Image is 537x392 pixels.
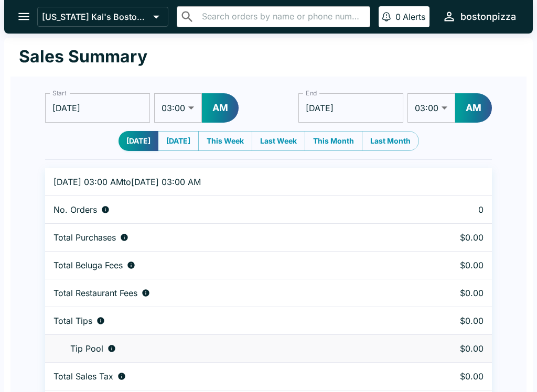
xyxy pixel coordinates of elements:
[158,131,199,151] button: [DATE]
[412,204,484,215] p: 0
[53,232,395,243] div: Aggregate order subtotals
[37,7,168,27] button: [US_STATE] Kai's Boston Pizza
[53,343,395,354] div: Tips unclaimed by a waiter
[53,288,137,298] p: Total Restaurant Fees
[198,131,252,151] button: This Week
[53,371,395,382] div: Sales tax paid by diners
[306,89,317,97] label: End
[403,12,425,22] p: Alerts
[395,12,401,22] p: 0
[53,260,395,270] div: Fees paid by diners to Beluga
[305,131,362,151] button: This Month
[53,260,123,270] p: Total Beluga Fees
[53,315,92,326] p: Total Tips
[53,288,395,298] div: Fees paid by diners to restaurant
[52,89,66,97] label: Start
[19,46,147,67] h1: Sales Summary
[298,93,403,123] input: Choose date, selected date is Oct 3, 2025
[119,131,158,151] button: [DATE]
[53,371,113,382] p: Total Sales Tax
[199,9,366,24] input: Search orders by name or phone number
[70,343,103,354] p: Tip Pool
[53,177,395,187] p: [DATE] 03:00 AM to [DATE] 03:00 AM
[252,131,305,151] button: Last Week
[53,204,97,215] p: No. Orders
[460,10,516,23] div: bostonpizza
[53,232,116,243] p: Total Purchases
[202,93,239,123] button: AM
[10,3,37,30] button: open drawer
[412,288,484,298] p: $0.00
[53,204,395,215] div: Number of orders placed
[412,343,484,354] p: $0.00
[45,93,150,123] input: Choose date, selected date is Oct 2, 2025
[412,232,484,243] p: $0.00
[438,5,520,28] button: bostonpizza
[412,371,484,382] p: $0.00
[455,93,492,123] button: AM
[53,315,395,326] div: Combined individual and pooled tips
[412,315,484,326] p: $0.00
[412,260,484,270] p: $0.00
[42,12,149,22] p: [US_STATE] Kai's Boston Pizza
[362,131,419,151] button: Last Month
